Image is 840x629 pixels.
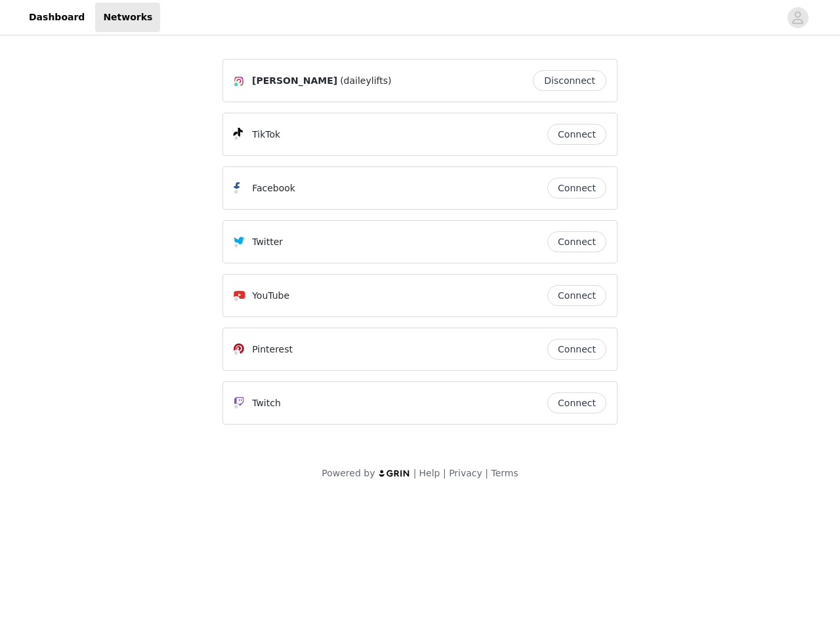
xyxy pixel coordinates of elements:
span: | [443,468,446,478]
button: Connect [547,285,606,306]
p: Twitter [252,235,283,249]
img: logo [378,469,411,478]
button: Connect [547,231,606,252]
p: Twitch [252,396,281,410]
div: avatar [791,7,804,28]
a: Dashboard [21,3,93,32]
p: TikTok [252,128,280,142]
span: [PERSON_NAME] [252,74,337,88]
span: | [485,468,488,478]
a: Privacy [449,468,482,478]
button: Disconnect [533,70,606,91]
span: | [413,468,417,478]
a: Networks [95,3,160,32]
a: Terms [491,468,518,478]
span: Powered by [322,468,375,478]
button: Connect [547,392,606,413]
button: Connect [547,178,606,199]
button: Connect [547,339,606,360]
img: Instagram Icon [234,76,244,86]
p: Pinterest [252,343,293,356]
span: (daileylifts) [340,74,391,88]
button: Connect [547,124,606,145]
p: YouTube [252,289,289,303]
a: Help [419,468,440,478]
p: Facebook [252,181,295,195]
